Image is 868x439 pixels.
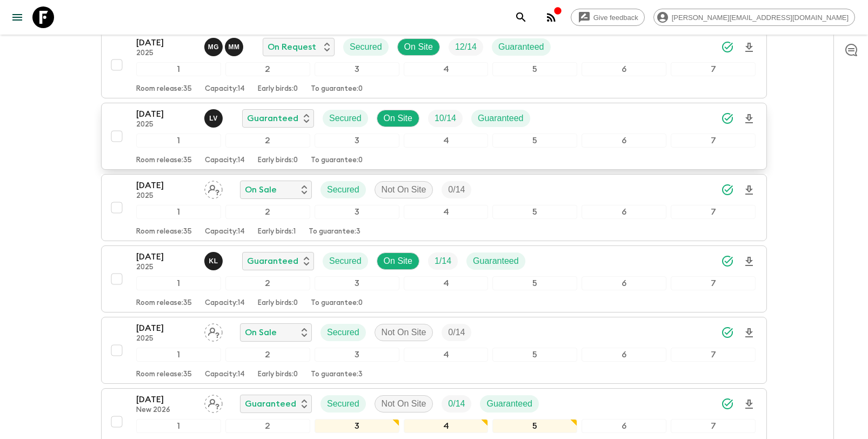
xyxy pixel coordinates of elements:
[225,419,310,433] div: 2
[329,255,362,268] p: Secured
[205,228,245,236] p: Capacity: 14
[225,348,310,362] div: 2
[245,326,277,339] p: On Sale
[136,322,196,335] p: [DATE]
[225,276,310,290] div: 2
[204,112,225,121] span: Lucas Valentim
[228,43,239,51] p: M M
[382,326,426,339] p: Not On Site
[315,276,399,290] div: 3
[136,263,196,272] p: 2025
[743,255,756,268] svg: Download Onboarding
[136,393,196,406] p: [DATE]
[136,406,196,415] p: New 2026
[449,38,483,56] div: Trip Fill
[377,110,419,127] div: On Site
[6,6,28,28] button: menu
[258,228,296,236] p: Early birds: 1
[245,183,277,196] p: On Sale
[136,348,221,362] div: 1
[136,108,196,121] p: [DATE]
[582,134,666,148] div: 6
[268,41,316,54] p: On Request
[350,41,382,54] p: Secured
[258,156,298,165] p: Early birds: 0
[205,370,245,379] p: Capacity: 14
[435,112,456,125] p: 10 / 14
[404,205,489,219] div: 4
[510,6,532,28] button: search adventures
[492,62,577,76] div: 5
[582,62,666,76] div: 6
[204,327,223,335] span: Assign pack leader
[442,395,471,413] div: Trip Fill
[258,370,298,379] p: Early birds: 0
[204,398,223,407] span: Assign pack leader
[743,41,756,54] svg: Download Onboarding
[582,419,666,433] div: 6
[671,419,756,433] div: 7
[571,9,645,26] a: Give feedback
[136,156,192,165] p: Room release: 35
[671,134,756,148] div: 7
[309,228,360,236] p: To guarantee: 3
[721,397,734,410] svg: Synced Successfully
[666,14,854,22] span: [PERSON_NAME][EMAIL_ADDRESS][DOMAIN_NAME]
[448,397,465,410] p: 0 / 14
[101,245,767,312] button: [DATE]2025Karen LeivaGuaranteedSecuredOn SiteTrip FillGuaranteed1234567Room release:35Capacity:14...
[329,112,362,125] p: Secured
[448,326,465,339] p: 0 / 14
[327,326,359,339] p: Secured
[743,327,756,340] svg: Download Onboarding
[492,348,577,362] div: 5
[404,62,489,76] div: 4
[375,181,433,198] div: Not On Site
[582,348,666,362] div: 6
[209,114,218,123] p: L V
[311,370,363,379] p: To guarantee: 3
[671,205,756,219] div: 7
[205,299,245,308] p: Capacity: 14
[225,134,310,148] div: 2
[473,255,519,268] p: Guaranteed
[311,85,363,94] p: To guarantee: 0
[101,103,767,170] button: [DATE]2025Lucas ValentimGuaranteedSecuredOn SiteTrip FillGuaranteed1234567Room release:35Capacity...
[321,395,366,413] div: Secured
[204,252,225,270] button: KL
[743,398,756,411] svg: Download Onboarding
[435,255,451,268] p: 1 / 14
[492,419,577,433] div: 5
[486,397,532,410] p: Guaranteed
[247,112,298,125] p: Guaranteed
[721,112,734,125] svg: Synced Successfully
[442,181,471,198] div: Trip Fill
[721,326,734,339] svg: Synced Successfully
[442,324,471,341] div: Trip Fill
[225,62,310,76] div: 2
[136,276,221,290] div: 1
[671,62,756,76] div: 7
[136,228,192,236] p: Room release: 35
[136,205,221,219] div: 1
[448,183,465,196] p: 0 / 14
[671,348,756,362] div: 7
[136,179,196,192] p: [DATE]
[492,276,577,290] div: 5
[136,36,196,49] p: [DATE]
[671,276,756,290] div: 7
[315,134,399,148] div: 3
[455,41,477,54] p: 12 / 14
[382,397,426,410] p: Not On Site
[315,419,399,433] div: 3
[247,255,298,268] p: Guaranteed
[136,250,196,263] p: [DATE]
[204,109,225,128] button: LV
[204,184,223,192] span: Assign pack leader
[321,181,366,198] div: Secured
[404,41,433,54] p: On Site
[375,324,433,341] div: Not On Site
[743,112,756,125] svg: Download Onboarding
[204,38,245,56] button: MGMM
[404,419,489,433] div: 4
[245,397,296,410] p: Guaranteed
